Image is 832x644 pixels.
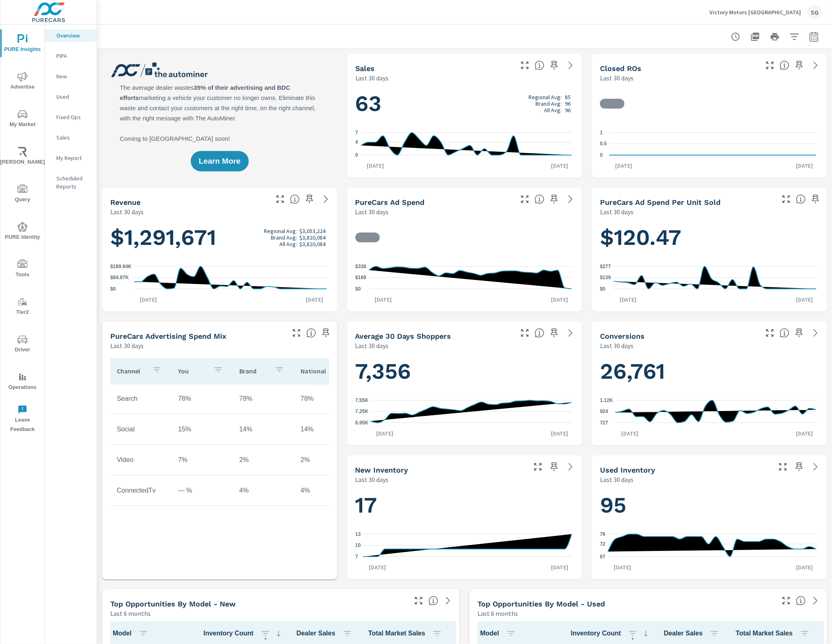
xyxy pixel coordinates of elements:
button: Make Fullscreen [763,326,776,340]
span: Save this to your personalized report [548,460,561,473]
p: $3,053,224 [300,228,326,234]
p: Overview [56,31,90,40]
div: PIPA [45,50,97,62]
p: My Report [56,154,90,162]
p: [DATE] [790,162,819,170]
text: 7.55K [355,398,368,403]
span: The number of dealer-specified goals completed by a visitor. [Source: This data is provided by th... [780,328,790,338]
button: Make Fullscreen [518,59,531,72]
span: My Market [3,109,42,129]
td: Search [110,389,172,409]
p: [DATE] [369,295,397,304]
p: Fixed Ops [56,113,90,121]
span: Save this to your personalized report [793,460,806,473]
text: 1.12K [600,398,613,403]
td: ConnectedTv [110,480,172,501]
button: Make Fullscreen [776,460,790,473]
p: [DATE] [609,162,638,170]
text: 4 [355,140,358,145]
p: New [56,72,90,80]
div: Fixed Ops [45,111,97,123]
span: Save this to your personalized report [319,326,332,340]
a: See more details in report [319,193,332,206]
span: Operations [3,372,42,392]
span: Save this to your personalized report [303,193,316,206]
span: Leave Feedback [3,405,42,434]
td: 14% [233,419,294,440]
p: [DATE] [370,429,399,437]
a: See more details in report [809,460,822,473]
span: Driver [3,335,42,355]
span: Inventory Count [571,628,651,638]
button: Make Fullscreen [412,594,425,607]
p: [DATE] [363,563,392,571]
span: Tools [3,260,42,280]
div: nav menu [0,24,45,437]
text: 72 [600,541,606,547]
button: Select Date Range [806,29,822,45]
span: Advertise [3,72,42,92]
span: Save this to your personalized report [548,326,561,340]
p: [DATE] [545,295,574,304]
button: Make Fullscreen [274,193,287,206]
p: [DATE] [134,295,163,304]
span: Find the biggest opportunities within your model lineup by seeing how each model is selling in yo... [796,596,806,606]
button: Make Fullscreen [531,460,544,473]
td: 2% [233,450,294,470]
text: 67 [600,554,606,560]
p: [DATE] [545,429,574,437]
p: Last 30 days [600,475,633,484]
p: 96 [565,107,571,113]
h1: 63 [355,90,574,118]
td: 4% [233,480,294,501]
button: "Export Report to PDF" [747,29,763,45]
button: Print Report [767,29,783,45]
p: 96 [565,100,571,107]
h5: New Inventory [355,466,408,474]
h5: Sales [355,64,375,73]
span: PURE Insights [3,34,42,54]
a: See more details in report [809,59,822,72]
p: Channel [117,367,145,375]
h5: PureCars Ad Spend Per Unit Sold [600,198,720,207]
span: Inventory Count [203,628,283,638]
td: 78% [294,389,355,409]
p: All Avg: [544,107,562,113]
p: $3,820,084 [300,234,326,241]
span: Total cost of media for all PureCars channels for the selected dealership group over the selected... [535,194,544,204]
text: $0 [355,286,361,292]
text: 1 [600,130,603,135]
div: New [45,70,97,82]
span: Save this to your personalized report [793,326,806,340]
span: Model [480,628,519,638]
text: $139 [600,275,611,280]
span: PURE Identity [3,222,42,242]
p: Sales [56,133,90,142]
h5: Top Opportunities by Model - New [110,600,236,608]
text: 0.5 [600,141,607,147]
span: Save this to your personalized report [548,59,561,72]
p: $3,820,084 [300,241,326,247]
text: $189.94K [110,264,132,269]
p: [DATE] [790,563,819,571]
text: $94.97K [110,275,129,281]
p: Last 30 days [355,73,389,83]
span: Find the biggest opportunities within your model lineup by seeing how each model is selling in yo... [428,596,438,606]
a: See more details in report [442,594,455,607]
a: See more details in report [809,594,822,607]
button: Make Fullscreen [518,193,531,206]
h1: 26,761 [600,358,819,385]
button: Make Fullscreen [763,59,776,72]
text: 0 [355,152,358,158]
td: 78% [172,389,233,409]
div: Scheduled Reports [45,172,97,193]
h5: Conversions [600,332,645,340]
h1: 7,356 [355,358,574,385]
p: Last 30 days [110,341,144,351]
td: 14% [294,419,355,440]
span: Number of vehicles sold by the dealership over the selected date range. [Source: This data is sou... [535,60,544,70]
td: Social [110,419,172,440]
button: Learn More [191,151,249,171]
span: Average cost of advertising per each vehicle sold at the dealer over the selected date range. The... [796,194,806,204]
span: Save this to your personalized report [809,193,822,206]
